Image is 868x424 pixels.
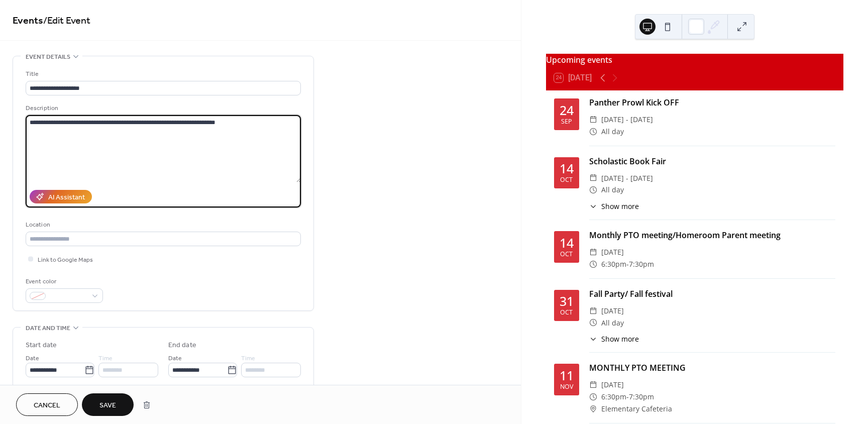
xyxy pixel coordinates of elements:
[38,255,93,265] span: Link to Google Maps
[34,400,60,411] span: Cancel
[601,126,624,138] span: All day
[16,393,78,416] button: Cancel
[560,104,574,117] div: 24
[589,184,597,196] div: ​
[589,258,597,270] div: ​
[26,340,57,351] div: Start date
[589,379,597,391] div: ​
[589,305,597,317] div: ​
[30,190,92,203] button: AI Assistant
[561,119,572,125] div: Sep
[629,258,654,270] span: 7:30pm
[589,172,597,184] div: ​
[601,246,624,258] span: [DATE]
[589,201,639,211] button: ​Show more
[589,288,835,300] div: Fall Party/ Fall festival
[589,96,835,109] div: Panther Prowl Kick OFF
[589,201,597,211] div: ​
[601,258,626,270] span: 6:30pm
[560,384,573,390] div: Nov
[601,317,624,329] span: All day
[82,393,134,416] button: Save
[601,403,672,415] span: Elementary Cafeteria
[560,369,574,382] div: 11
[26,69,299,79] div: Title
[601,305,624,317] span: [DATE]
[626,391,629,403] span: -
[168,340,196,351] div: End date
[589,229,835,241] div: Monthly PTO meeting/Homeroom Parent meeting
[48,192,85,203] div: AI Assistant
[629,391,654,403] span: 7:30pm
[26,323,70,334] span: Date and time
[560,237,574,249] div: 14
[589,403,597,415] div: ​
[99,400,116,411] span: Save
[589,362,835,374] div: MONTHLY PTO MEETING
[560,162,574,175] div: 14
[168,353,182,364] span: Date
[43,11,90,31] span: / Edit Event
[546,54,843,66] div: Upcoming events
[98,353,113,364] span: Time
[13,11,43,31] a: Events
[601,201,639,211] span: Show more
[26,52,70,62] span: Event details
[589,126,597,138] div: ​
[589,317,597,329] div: ​
[560,251,573,258] div: Oct
[26,220,299,230] div: Location
[589,334,639,344] button: ​Show more
[26,276,101,287] div: Event color
[601,391,626,403] span: 6:30pm
[589,155,835,167] div: Scholastic Book Fair
[626,258,629,270] span: -
[560,177,573,183] div: Oct
[589,114,597,126] div: ​
[589,334,597,344] div: ​
[560,295,574,307] div: 31
[601,379,624,391] span: [DATE]
[26,103,299,114] div: Description
[560,309,573,316] div: Oct
[601,184,624,196] span: All day
[589,391,597,403] div: ​
[26,353,39,364] span: Date
[241,353,255,364] span: Time
[601,114,653,126] span: [DATE] - [DATE]
[601,334,639,344] span: Show more
[589,246,597,258] div: ​
[601,172,653,184] span: [DATE] - [DATE]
